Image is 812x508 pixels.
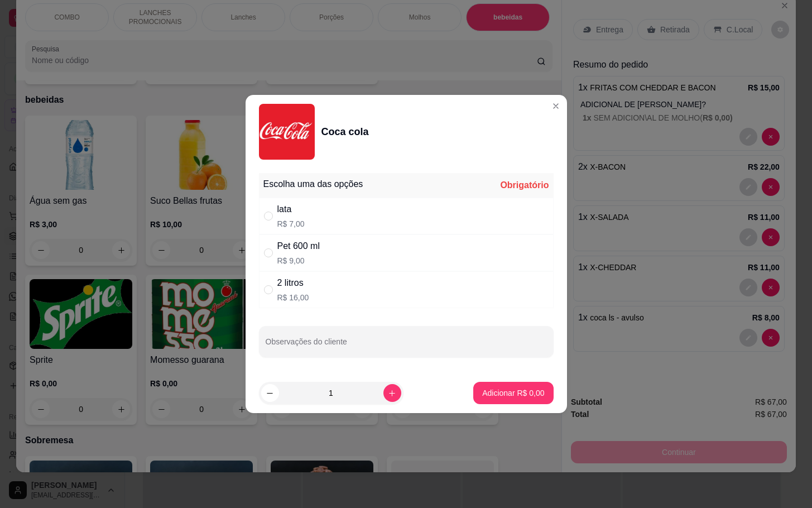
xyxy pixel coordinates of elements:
[266,341,547,352] input: Observações do cliente
[473,382,553,404] button: Adicionar R$ 0,00
[263,178,363,191] div: Escolha uma das opções
[500,179,549,192] div: Obrigatório
[277,276,309,290] div: 2 litros
[321,124,369,140] div: Coca cola
[277,292,309,303] p: R$ 16,00
[277,255,320,266] p: R$ 9,00
[547,97,565,115] button: Close
[259,104,315,160] img: product-image
[482,387,544,399] p: Adicionar R$ 0,00
[277,218,305,229] p: R$ 7,00
[383,384,401,402] button: increase-product-quantity
[277,239,320,253] div: Pet 600 ml
[277,203,305,216] div: lata
[261,384,279,402] button: decrease-product-quantity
